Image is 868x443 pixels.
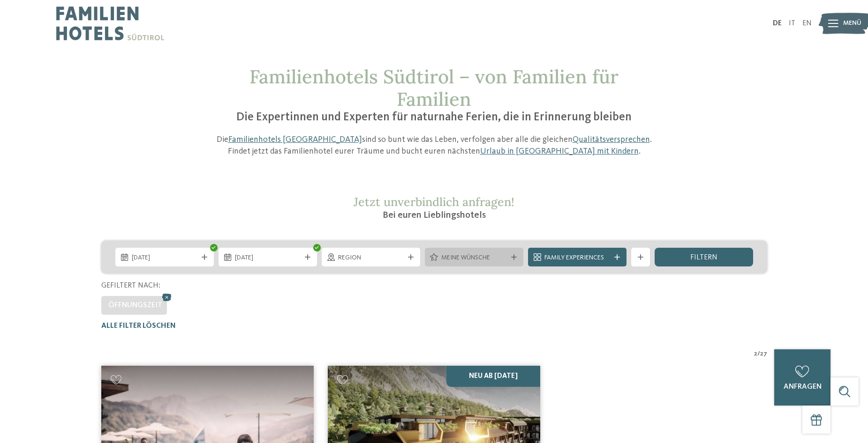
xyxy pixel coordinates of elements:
span: Bei euren Lieblingshotels [383,211,486,220]
span: [DATE] [235,253,301,263]
span: Family Experiences [544,253,610,263]
span: Meine Wünsche [441,253,507,263]
a: Urlaub in [GEOGRAPHIC_DATA] mit Kindern [480,147,639,155]
span: [DATE] [132,253,197,263]
span: Region [338,253,404,263]
span: Die Expertinnen und Experten für naturnahe Ferien, die in Erinnerung bleiben [236,111,632,123]
a: EN [802,20,812,27]
span: filtern [690,254,717,261]
span: Familienhotels Südtirol – von Familien für Familien [249,65,619,111]
span: Gefiltert nach: [101,282,160,289]
span: 27 [760,349,767,359]
span: anfragen [784,383,822,391]
a: IT [789,20,795,27]
span: / [757,349,760,359]
a: Qualitätsversprechen [573,135,650,144]
span: 2 [754,349,757,359]
a: DE [773,20,782,27]
span: Alle Filter löschen [101,322,176,330]
p: Die sind so bunt wie das Leben, verfolgen aber alle die gleichen . Findet jetzt das Familienhotel... [211,134,657,157]
a: Familienhotels [GEOGRAPHIC_DATA] [228,135,362,144]
a: anfragen [774,349,830,406]
span: Menü [843,19,861,28]
span: Jetzt unverbindlich anfragen! [354,194,514,209]
span: Öffnungszeit [108,302,162,309]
